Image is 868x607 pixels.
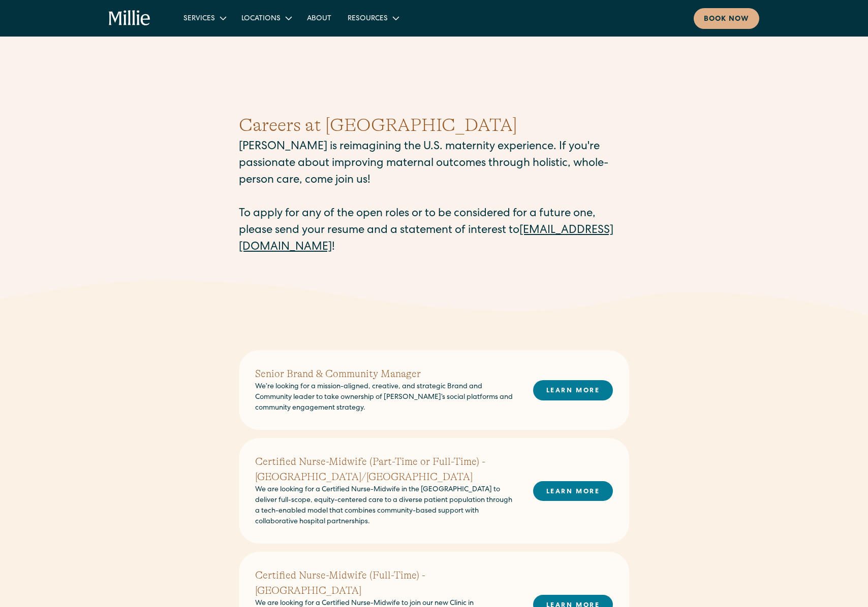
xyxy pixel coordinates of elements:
h2: Certified Nurse-Midwife (Part-Time or Full-Time) - [GEOGRAPHIC_DATA]/[GEOGRAPHIC_DATA] [255,454,517,485]
div: Services [175,10,233,26]
h2: Senior Brand & Community Manager [255,366,517,382]
a: home [109,10,151,26]
div: Locations [233,10,299,26]
div: Resources [348,14,388,24]
div: Locations [241,14,281,24]
p: We are looking for a Certified Nurse-Midwife in the [GEOGRAPHIC_DATA] to deliver full-scope, equi... [255,485,517,527]
div: Book now [704,14,749,25]
h1: Careers at [GEOGRAPHIC_DATA] [239,112,629,139]
a: LEARN MORE [533,481,613,501]
p: [PERSON_NAME] is reimagining the U.S. maternity experience. If you're passionate about improving ... [239,139,629,256]
div: Services [183,14,215,24]
h2: Certified Nurse-Midwife (Full-Time) - [GEOGRAPHIC_DATA] [255,568,517,598]
a: About [299,10,339,26]
p: We’re looking for a mission-aligned, creative, and strategic Brand and Community leader to take o... [255,382,517,414]
a: LEARN MORE [533,380,613,400]
div: Resources [339,10,406,26]
a: Book now [694,8,759,29]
